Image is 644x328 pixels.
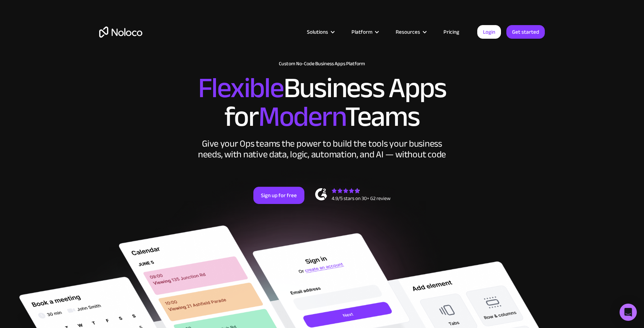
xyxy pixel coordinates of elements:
a: home [99,27,142,38]
div: Open Intercom Messenger [620,304,637,321]
div: Platform [351,27,372,37]
a: Pricing [434,27,468,37]
a: Get started [506,25,545,39]
div: Resources [387,27,434,37]
a: Login [477,25,501,39]
span: Flexible [198,61,284,115]
h2: Business Apps for Teams [99,74,545,131]
a: Sign up for free [253,187,304,204]
div: Platform [342,27,387,37]
div: Resources [396,27,420,37]
div: Give your Ops teams the power to build the tools your business needs, with native data, logic, au... [196,138,448,160]
span: Modern [258,90,345,143]
div: Solutions [298,27,342,37]
div: Solutions [307,27,328,37]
